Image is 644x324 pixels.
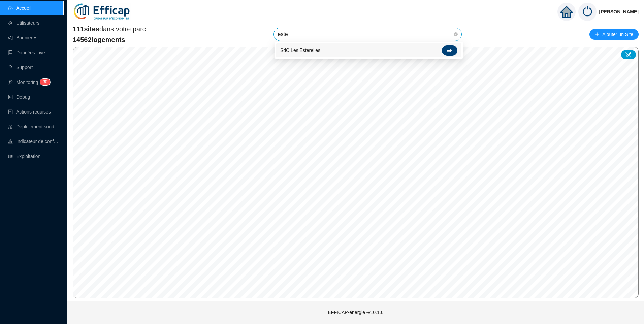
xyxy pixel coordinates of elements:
[560,6,573,18] span: home
[8,65,33,70] a: questionSupport
[454,32,458,36] span: close-circle
[280,47,320,54] span: SdC Les Esterelles
[45,79,47,84] span: 0
[8,79,48,85] a: monitorMonitoring30
[8,50,45,55] a: databaseDonnées Live
[40,79,50,85] sup: 30
[8,94,30,100] a: codeDebug
[8,35,37,40] a: notificationBannières
[73,47,638,298] canvas: Map
[73,25,99,33] span: 111 sites
[8,139,59,144] a: heat-mapIndicateur de confort
[43,79,45,84] span: 3
[276,43,461,57] div: SdC Les Esterelles
[8,124,59,129] a: clusterDéploiement sondes
[73,24,146,34] span: dans votre parc
[8,109,13,114] span: check-square
[8,154,40,159] a: slidersExploitation
[73,35,146,44] span: 14562 logements
[602,30,633,39] span: Ajouter un Site
[599,1,639,23] span: [PERSON_NAME]
[328,310,384,315] span: EFFICAP-énergie - v10.1.6
[595,32,600,37] span: plus
[578,3,597,21] img: power
[8,20,39,26] a: teamUtilisateurs
[16,109,51,115] span: Actions requises
[589,29,639,40] button: Ajouter un Site
[8,5,31,11] a: homeAccueil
